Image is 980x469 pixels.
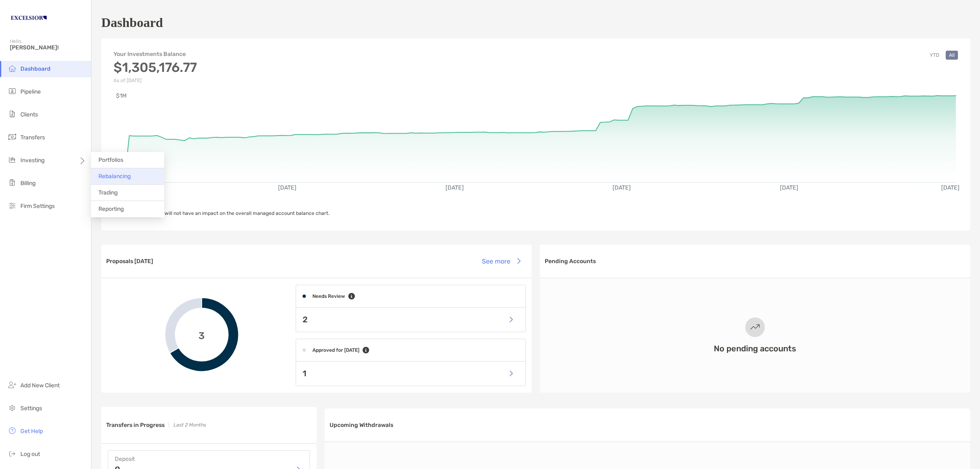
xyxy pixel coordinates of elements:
[475,252,527,270] button: See more
[7,63,17,73] img: dashboard icon
[20,111,38,118] span: Clients
[173,420,206,430] p: Last 2 Months
[20,180,36,187] span: Billing
[941,184,960,191] text: [DATE]
[20,88,41,95] span: Pipeline
[7,380,17,390] img: add_new_client icon
[7,201,17,210] img: firm-settings icon
[545,258,596,265] h3: Pending Accounts
[7,449,17,458] img: logout icon
[20,382,60,389] span: Add New Client
[927,51,942,60] button: YTD
[330,422,393,429] h3: Upcoming Withdrawals
[98,173,131,180] span: Rebalancing
[7,132,17,142] img: transfers icon
[20,157,45,164] span: Investing
[303,368,306,379] p: 1
[101,15,163,30] h1: Dashboard
[98,205,124,212] span: Reporting
[312,293,345,299] h4: Needs Review
[20,451,40,458] span: Log out
[612,184,631,191] text: [DATE]
[20,203,55,210] span: Firm Settings
[98,156,123,163] span: Portfolios
[106,422,165,429] h3: Transfers in Progress
[714,344,796,353] h3: No pending accounts
[7,178,17,188] img: billing icon
[115,456,303,462] h4: Deposit
[20,134,45,141] span: Transfers
[106,258,153,265] h3: Proposals [DATE]
[7,426,17,435] img: get-help icon
[111,210,330,216] span: Held away accounts will not have an impact on the overall managed account balance chart.
[7,86,17,96] img: pipeline icon
[10,3,48,33] img: Zoe Logo
[780,184,798,191] text: [DATE]
[10,44,86,51] span: [PERSON_NAME]!
[114,78,197,83] p: As of [DATE]
[278,184,296,191] text: [DATE]
[114,60,197,75] h3: $1,305,176.77
[98,189,118,196] span: Trading
[946,51,958,60] button: All
[116,92,127,99] text: $1M
[20,405,42,412] span: Settings
[7,155,17,165] img: investing icon
[20,65,51,72] span: Dashboard
[445,184,464,191] text: [DATE]
[114,51,197,58] h4: Your Investments Balance
[198,329,205,341] span: 3
[7,109,17,119] img: clients icon
[312,347,359,353] h4: Approved for [DATE]
[20,428,43,435] span: Get Help
[303,315,307,325] p: 2
[7,403,17,413] img: settings icon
